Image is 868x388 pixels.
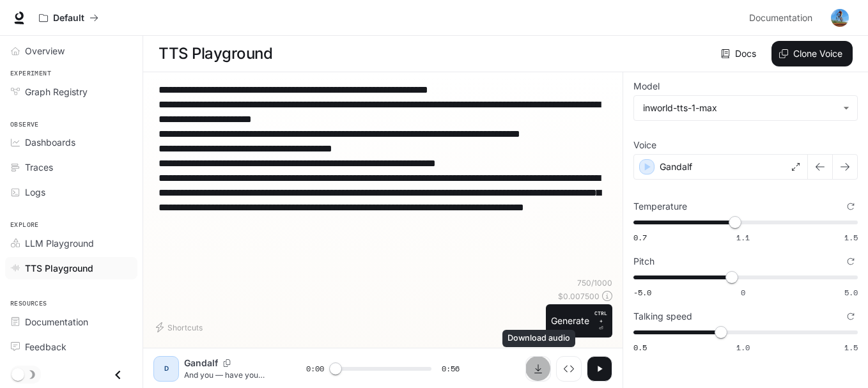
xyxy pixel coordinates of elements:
span: Documentation [25,315,88,329]
button: Reset to default [844,254,858,268]
p: Gandalf [660,160,692,173]
p: Default [53,13,84,24]
h1: TTS Playground [159,41,272,66]
button: User avatar [827,5,853,31]
span: Traces [25,160,53,174]
span: 0:56 [442,362,460,375]
a: Documentation [5,311,137,333]
button: Reset to default [844,199,858,213]
p: CTRL + [594,309,607,325]
a: Graph Registry [5,81,137,103]
span: 1.1 [736,232,750,243]
button: Close drawer [104,362,132,388]
button: Copy Voice ID [218,359,236,367]
a: Traces [5,156,137,178]
span: Logs [25,185,45,199]
p: Gandalf [184,357,218,369]
button: Inspect [556,356,582,382]
span: LLM Playground [25,237,94,250]
p: And you — have you ever asked yourself if you’re not living like that? How many times have you lo... [184,369,275,380]
span: Documentation [749,10,812,26]
span: Graph Registry [25,85,88,98]
span: 1.5 [844,232,858,243]
button: GenerateCTRL +⏎ [546,304,612,338]
span: -5.0 [633,287,651,298]
span: 0:00 [306,362,324,375]
button: Download audio [525,356,551,382]
button: Reset to default [844,309,858,323]
a: Dashboards [5,131,137,153]
span: Feedback [25,340,66,353]
span: 0 [741,287,745,298]
div: Download audio [502,330,575,347]
span: Dashboards [25,136,75,149]
a: LLM Playground [5,232,137,254]
div: D [156,359,176,379]
p: Model [633,82,660,91]
button: All workspaces [33,5,104,31]
a: Documentation [744,5,822,31]
p: Voice [633,141,656,150]
a: Docs [718,41,761,66]
a: Logs [5,181,137,203]
div: inworld-tts-1-max [643,102,837,114]
p: Pitch [633,257,655,266]
span: Dark mode toggle [12,367,24,381]
span: 0.7 [633,232,647,243]
div: inworld-tts-1-max [634,96,857,120]
span: 5.0 [844,287,858,298]
span: TTS Playground [25,261,93,275]
span: 1.0 [736,342,750,353]
button: Shortcuts [153,317,208,338]
p: ⏎ [594,309,607,332]
p: Temperature [633,202,687,211]
span: 0.5 [633,342,647,353]
a: TTS Playground [5,257,137,279]
span: Overview [25,44,65,58]
span: 1.5 [844,342,858,353]
a: Feedback [5,336,137,358]
button: Clone Voice [771,41,853,66]
a: Overview [5,40,137,62]
p: Talking speed [633,312,692,321]
img: User avatar [831,9,849,27]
